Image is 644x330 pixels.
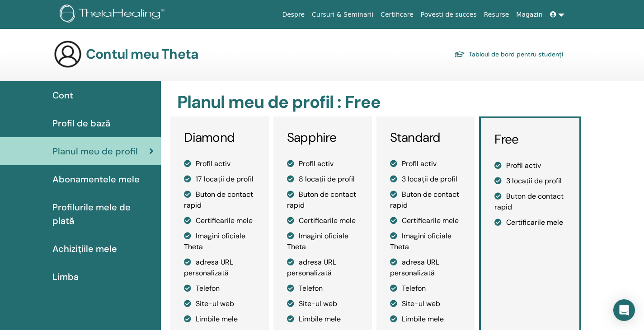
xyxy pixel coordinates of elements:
[177,92,579,113] h2: Planul meu de profil : Free
[390,215,461,226] li: Certificarile mele
[184,257,255,279] li: adresa URL personalizată
[184,283,255,294] li: Telefon
[52,242,117,256] span: Achizițiile mele
[184,231,255,252] li: Imagini oficiale Theta
[184,158,255,169] li: Profil activ
[287,215,358,226] li: Certificarile mele
[390,283,461,294] li: Telefon
[377,6,417,23] a: Certificare
[512,6,546,23] a: Magazin
[184,130,255,145] h3: Diamond
[52,200,154,228] span: Profilurile mele de plată
[184,174,255,185] li: 17 locații de profil
[390,189,461,211] li: Buton de contact rapid
[454,48,564,60] a: Tabloul de bord pentru studenți
[278,6,308,23] a: Despre
[287,189,358,211] li: Buton de contact rapid
[308,6,377,23] a: Cursuri & Seminarii
[184,189,255,211] li: Buton de contact rapid
[52,144,138,158] span: Planul meu de profil
[60,5,168,25] img: logo.png
[52,88,73,102] span: Cont
[417,6,480,23] a: Povesti de succes
[390,298,461,309] li: Site-ul web
[287,257,358,279] li: adresa URL personalizată
[52,116,110,130] span: Profil de bază
[494,191,566,213] li: Buton de contact rapid
[494,132,566,147] h3: Free
[53,40,82,69] img: generic-user-icon.jpg
[494,176,566,186] li: 3 locații de profil
[52,172,140,186] span: Abonamentele mele
[287,231,358,252] li: Imagini oficiale Theta
[52,270,79,284] span: Limba
[390,130,461,145] h3: Standard
[184,215,255,226] li: Certificarile mele
[184,298,255,309] li: Site-ul web
[390,174,461,185] li: 3 locații de profil
[287,174,358,185] li: 8 locații de profil
[494,217,566,228] li: Certificarile mele
[480,6,513,23] a: Resurse
[390,257,461,279] li: adresa URL personalizată
[287,283,358,294] li: Telefon
[390,314,461,325] li: Limbile mele
[613,299,635,321] div: Open Intercom Messenger
[390,158,461,169] li: Profil activ
[86,46,198,62] h3: Contul meu Theta
[184,314,255,325] li: Limbile mele
[454,51,465,58] img: graduation-cap.svg
[287,298,358,309] li: Site-ul web
[287,314,358,325] li: Limbile mele
[287,130,358,145] h3: Sapphire
[390,231,461,252] li: Imagini oficiale Theta
[494,160,566,171] li: Profil activ
[287,158,358,169] li: Profil activ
